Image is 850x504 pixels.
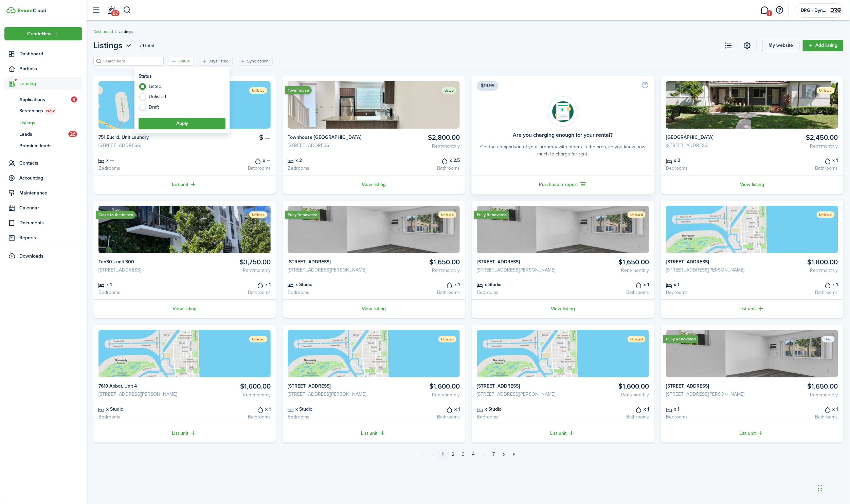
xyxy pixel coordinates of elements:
card-listing-title: x 1 [666,281,749,288]
card-listing-description: Bedrooms [288,413,371,421]
span: Dashboard [19,50,82,57]
card-listing-description: [STREET_ADDRESS][PERSON_NAME] [477,391,560,398]
a: 3 [458,449,468,460]
ribbon: Townhouse [285,86,312,94]
img: DRG - Dynamic Realty Group [831,5,842,16]
status: Unlisted [628,211,646,218]
status: Unlisted [249,336,267,342]
card-listing-title: [STREET_ADDRESS] [477,382,560,390]
card-listing-title: [STREET_ADDRESS] [477,258,560,265]
span: Leads [19,131,68,138]
card-description: Get the comparison of your property with others in the area, so you know how much to charge for r... [477,143,649,157]
card-listing-title: [STREET_ADDRESS] [288,258,371,265]
card-listing-title: $1,600.00 [565,382,649,390]
card-listing-description: Rent/monthly [755,391,838,398]
img: Listing avatar [477,330,649,377]
card-listing-description: [STREET_ADDRESS][PERSON_NAME] [666,391,749,398]
status: Draft [822,336,835,342]
span: 57 [111,10,120,16]
span: Create New [28,32,52,36]
button: Open menu [93,39,133,52]
a: View listing [661,175,843,194]
card-listing-description: [STREET_ADDRESS][PERSON_NAME] [288,391,371,398]
img: Listing avatar [98,206,271,253]
filter-tag: Open filter [199,57,233,66]
h3: Status [139,73,152,80]
card-listing-title: x 1 [376,281,460,288]
ribbon: Fully Renovated [474,211,509,219]
card-listing-description: Bathrooms [376,413,460,421]
a: Dashboard [93,29,113,35]
img: Listing avatar [98,81,271,129]
card-listing-description: Bathrooms [565,289,649,296]
span: Maintenance [19,189,82,197]
span: Accounting [19,174,82,182]
a: 7 [489,449,499,460]
a: View listing [93,299,276,318]
card-listing-title: $1,650.00 [565,258,649,266]
card-listing-title: $1,800.00 [755,258,838,266]
card-listing-title: 751 Euclid, Unit Laundry [98,134,182,141]
card-listing-description: [STREET_ADDRESS][PERSON_NAME] [666,266,749,274]
card-listing-description: [STREET_ADDRESS][PERSON_NAME] [288,266,371,274]
img: Listing avatar [666,330,838,377]
filter-tag-label: Status [178,58,190,64]
img: Listing avatar [477,206,649,253]
a: Previous [428,449,438,460]
card-listing-title: x 1 [187,281,271,288]
status: Listed [442,87,456,94]
card-listing-description: Rent/monthly [187,267,271,274]
card-listing-title: x 1 [376,405,460,413]
card-listing-description: [STREET_ADDRESS][PERSON_NAME] [98,391,182,398]
card-listing-title: [STREET_ADDRESS] [666,258,749,265]
card-listing-description: Rent/monthly [376,391,460,398]
span: Contacts [19,160,82,167]
card-listing-description: [STREET_ADDRESS][PERSON_NAME] [477,266,560,274]
status: Unlisted [438,336,456,342]
card-listing-description: [STREET_ADDRESS] [288,142,371,149]
card-listing-description: [STREET_ADDRESS] [98,266,182,274]
button: Search [123,4,131,16]
filter-tag-label: Days listed [209,58,229,64]
card-listing-description: Bedrooms [666,289,749,296]
card-listing-description: Rent/monthly [565,267,649,274]
ribbon: Close to the beach [96,211,136,219]
card-listing-title: Ten30 - unit 300 [98,258,182,265]
a: Purchase a report [472,175,654,194]
card-listing-description: Rent/monthly [187,391,271,398]
span: Leasing [19,80,82,87]
a: Add listing [803,40,843,51]
card-listing-title: x Studio [98,405,182,413]
img: Listing avatar [288,206,460,253]
status: Unlisted [628,336,646,342]
img: Listing avatar [98,330,271,377]
card-listing-title: x 1 [565,405,649,413]
card-listing-description: Bedrooms [98,289,182,296]
card-listing-description: [STREET_ADDRESS] [666,142,749,149]
card-listing-title: x Studio [477,405,560,413]
span: Portfolio [19,65,82,72]
card-listing-title: x Studio [477,281,560,288]
card-listing-title: x 1 [187,405,271,413]
card-listing-description: Bathrooms [187,289,271,296]
a: 1 [438,449,448,460]
filter-tag: Open filter [238,57,273,66]
card-listing-title: Townhouse [GEOGRAPHIC_DATA] [288,134,371,141]
label: Listed [139,83,225,93]
span: Calendar [19,204,82,211]
button: Listings [93,39,133,52]
card-listing-title: $1,650.00 [755,382,838,390]
a: Premium leads [4,140,82,151]
a: Messaging [758,2,771,19]
label: Draft [139,104,225,111]
card-listing-description: Bathrooms [376,289,460,296]
card-listing-description: Bathrooms [565,413,649,421]
card-listing-description: Bedrooms [288,165,371,172]
img: Listing avatar [666,81,838,129]
a: 4 [468,449,478,460]
card-listing-description: Bathrooms [755,165,838,172]
card-listing-description: Bathrooms [755,413,838,421]
a: Dashboard [4,47,82,60]
card-title: Are you charging enough for your rental? [513,132,613,138]
img: Listing avatar [288,81,460,129]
